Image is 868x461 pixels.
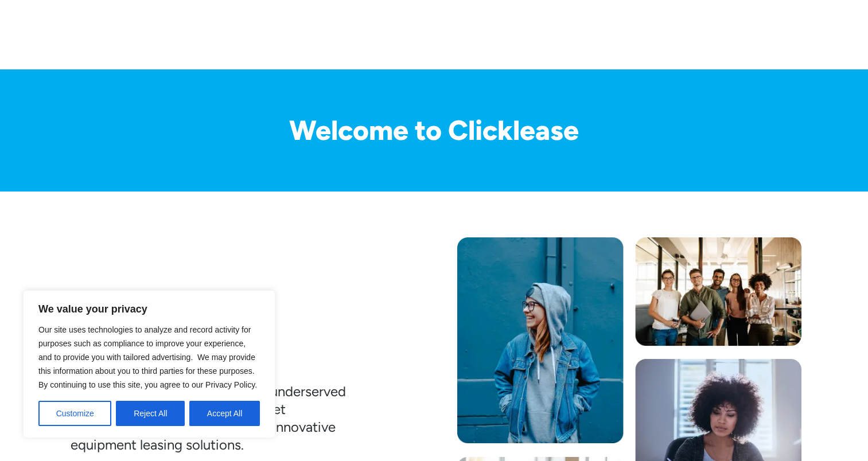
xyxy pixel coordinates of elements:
h1: Our Mission [70,331,345,364]
p: We value your privacy [38,302,260,316]
button: Customize [38,401,111,426]
h1: Welcome to Clicklease [67,115,801,146]
div: To fulfill the capital needs of the underserved entrepreneurs and their main street businesses wi... [70,382,345,454]
span: Our site uses technologies to analyze and record activity for purposes such as compliance to impr... [38,325,257,389]
button: Accept All [189,401,260,426]
div: We value your privacy [23,290,275,438]
button: Reject All [116,401,185,426]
